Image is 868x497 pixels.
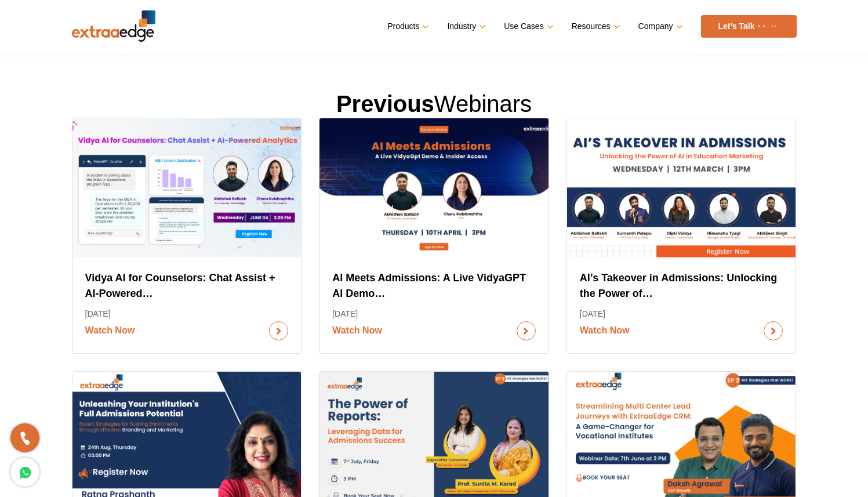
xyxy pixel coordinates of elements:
[72,90,797,118] h1: Webinars
[336,91,434,117] strong: Previous
[447,18,484,35] a: Industry
[580,321,783,340] a: Watch Now
[638,18,681,35] a: Company
[387,18,427,35] a: Products
[332,321,536,340] a: Watch Now
[572,18,618,35] a: Resources
[85,321,289,340] a: Watch Now
[504,18,551,35] a: Use Cases
[701,15,797,38] a: Let’s Talk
